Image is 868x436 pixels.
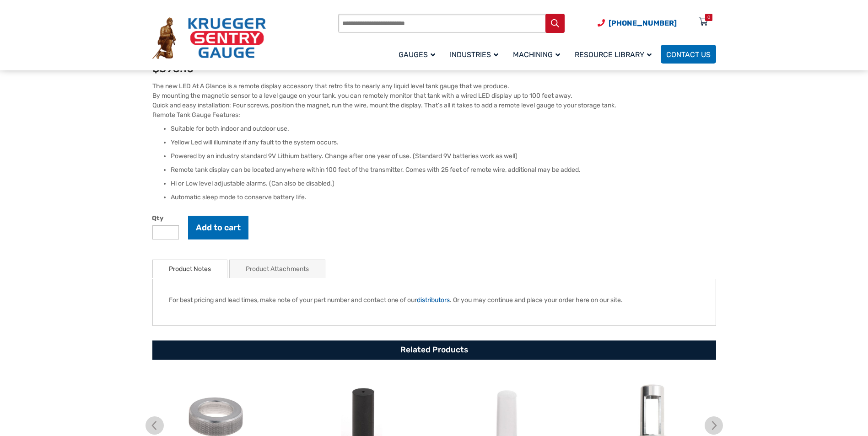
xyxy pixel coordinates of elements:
[569,43,661,65] a: Resource Library
[450,50,498,59] span: Industries
[417,296,450,304] a: distributors
[598,17,677,29] a: Phone Number (920) 434-8860
[666,50,711,59] span: Contact Us
[609,19,677,27] span: [PHONE_NUMBER]
[146,416,164,435] img: chevron-left.svg
[171,152,716,161] li: Powered by an industry standard 9V Lithium battery. Change after one year of use. (Standard 9V ba...
[393,43,444,65] a: Gauges
[152,81,716,120] p: The new LED At A Glance is a remote display accessory that retro fits to nearly any liquid level ...
[152,17,266,59] img: Krueger Sentry Gauge
[188,216,248,239] button: Add to cart
[169,260,211,278] a: Product Notes
[705,416,723,435] img: chevron-right.svg
[399,50,435,59] span: Gauges
[171,124,716,133] li: Suitable for both indoor and outdoor use.
[171,193,716,202] li: Automatic sleep mode to conserve battery life.
[575,50,652,59] span: Resource Library
[707,14,710,21] div: 0
[661,45,716,64] a: Contact Us
[169,295,700,305] p: For best pricing and lead times, make note of your part number and contact one of our . Or you ma...
[246,260,309,278] a: Product Attachments
[171,138,716,147] li: Yellow Led will illuminate if any fault to the system occurs.
[513,50,560,59] span: Machining
[171,179,716,188] li: Hi or Low level adjustable alarms. (Can also be disabled.)
[171,165,716,175] li: Remote tank display can be located anywhere within 100 feet of the transmitter. Comes with 25 fee...
[152,225,179,239] input: Product quantity
[152,340,716,360] h2: Related Products
[444,43,507,65] a: Industries
[507,43,569,65] a: Machining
